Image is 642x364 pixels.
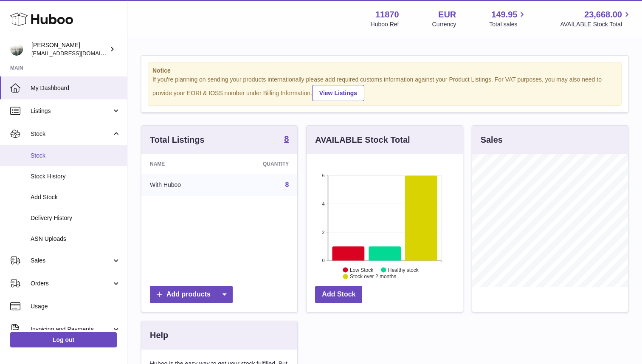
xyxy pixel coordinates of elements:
a: 149.95 Total sales [489,9,527,28]
strong: EUR [438,9,456,20]
a: 23,668.00 AVAILABLE Stock Total [560,9,632,28]
strong: 8 [284,135,289,143]
span: My Dashboard [31,84,121,92]
span: Stock [31,152,121,160]
span: Delivery History [31,214,121,222]
div: [PERSON_NAME] [31,41,108,57]
th: Name [141,154,224,174]
div: If you're planning on sending your products internationally please add required customs informati... [152,76,617,101]
span: 149.95 [491,9,517,20]
text: Stock over 2 months [350,274,396,279]
h3: Total Listings [150,134,205,146]
span: AVAILABLE Stock Total [560,20,632,28]
text: 0 [322,258,325,263]
span: 23,668.00 [584,9,622,20]
span: Stock History [31,172,121,181]
strong: 11870 [375,9,399,20]
h3: Help [150,330,168,341]
div: Huboo Ref [371,20,399,28]
text: Low Stock [350,267,374,273]
td: With Huboo [141,174,224,196]
a: Log out [10,332,117,347]
text: 4 [322,201,325,206]
text: 2 [322,229,325,234]
span: Add Stock [31,193,121,201]
span: [EMAIL_ADDRESS][DOMAIN_NAME] [31,50,125,56]
a: 8 [284,135,289,145]
h3: Sales [481,134,503,146]
span: Usage [31,302,121,310]
a: Add products [150,286,233,303]
a: Add Stock [315,286,362,303]
span: Orders [31,279,112,288]
text: 6 [322,173,325,178]
div: Currency [432,20,456,28]
a: View Listings [312,85,364,101]
a: 8 [285,181,289,188]
strong: Notice [152,67,617,75]
span: Invoicing and Payments [31,325,112,333]
span: Sales [31,257,112,265]
span: Stock [31,130,112,138]
text: Healthy stock [388,267,419,273]
th: Quantity [224,154,298,174]
span: Listings [31,107,112,115]
span: ASN Uploads [31,235,121,243]
h3: AVAILABLE Stock Total [315,134,410,146]
span: Total sales [489,20,527,28]
img: info@ecombrandbuilders.com [10,43,23,56]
